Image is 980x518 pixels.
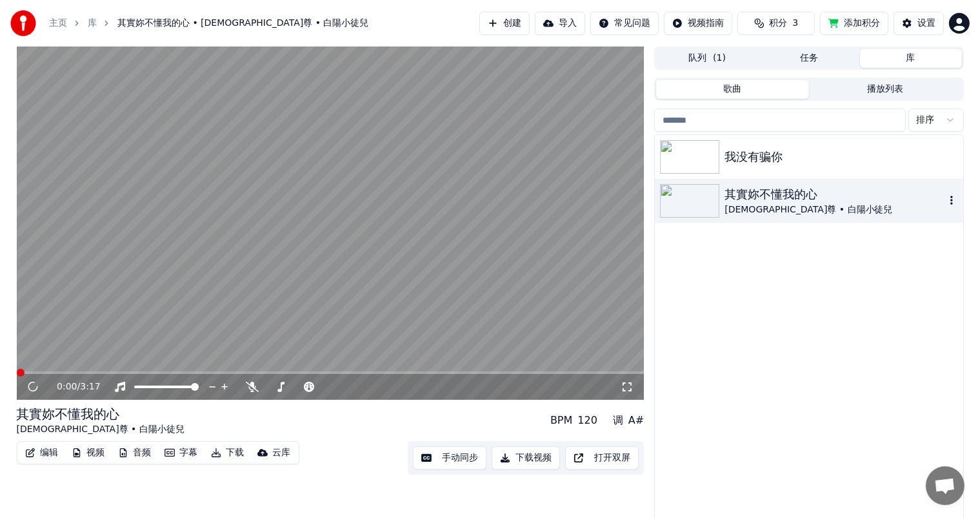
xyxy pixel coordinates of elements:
span: 3:17 [80,380,100,393]
button: 打开双屏 [565,446,639,470]
div: BPM [550,413,572,428]
button: 编辑 [20,444,64,462]
span: 0:00 [57,380,77,393]
button: 歌曲 [656,80,809,99]
nav: breadcrumb [49,17,369,30]
button: 积分3 [737,12,815,35]
div: 开放式聊天 [926,466,965,505]
div: 我没有骗你 [725,148,957,166]
div: A# [628,413,644,428]
img: youka [10,10,36,36]
button: 导入 [535,12,585,35]
div: 设置 [917,17,935,30]
div: [DEMOGRAPHIC_DATA]尊 • 白陽小徒兒 [725,203,945,216]
div: 120 [577,413,597,428]
button: 音频 [113,444,157,462]
button: 视频 [66,444,110,462]
button: 字幕 [159,444,203,462]
div: / [57,380,88,393]
div: 云库 [273,446,291,459]
span: ( 1 ) [713,52,726,65]
div: 调 [613,413,623,428]
button: 任务 [758,49,860,68]
a: 库 [88,17,97,30]
span: 积分 [770,17,788,30]
button: 添加积分 [820,12,888,35]
button: 下载 [206,444,250,462]
div: 其實妳不懂我的心 [725,185,945,203]
div: [DEMOGRAPHIC_DATA]尊 • 白陽小徒兒 [17,423,185,436]
button: 视频指南 [664,12,732,35]
button: 创建 [479,12,530,35]
span: 其實妳不懂我的心 • [DEMOGRAPHIC_DATA]尊 • 白陽小徒兒 [117,17,369,30]
span: 3 [793,17,799,30]
div: 其實妳不懂我的心 [17,405,185,423]
button: 设置 [894,12,944,35]
button: 常见问题 [590,12,659,35]
button: 下载视频 [492,446,560,470]
a: 主页 [49,17,67,30]
button: 手动同步 [413,446,486,470]
span: 排序 [917,114,935,127]
button: 库 [860,49,962,68]
button: 播放列表 [809,80,962,99]
button: 队列 [656,49,758,68]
